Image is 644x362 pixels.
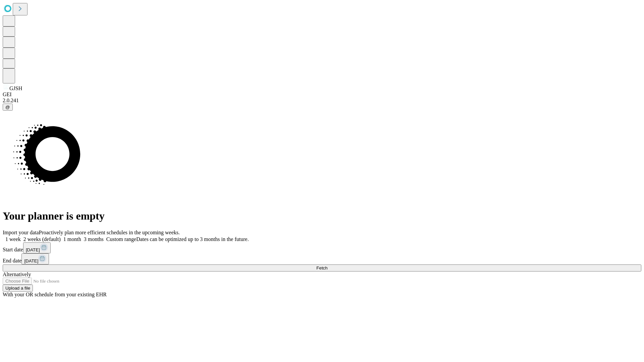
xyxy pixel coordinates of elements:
span: @ [5,105,10,110]
span: GJSH [9,85,22,91]
span: [DATE] [26,247,40,252]
div: End date [3,253,641,264]
span: Alternatively [3,271,31,277]
div: 2.0.241 [3,98,641,104]
span: 1 week [5,236,21,242]
span: [DATE] [24,258,38,263]
div: GEI [3,92,641,98]
button: [DATE] [21,253,49,264]
span: 1 month [63,236,81,242]
button: [DATE] [23,242,51,253]
span: 3 months [84,236,104,242]
div: Start date [3,242,641,253]
span: Custom range [106,236,136,242]
button: Upload a file [3,285,33,292]
h1: Your planner is empty [3,210,641,222]
span: Fetch [316,265,327,270]
span: 2 weeks (default) [23,236,61,242]
span: Dates can be optimized up to 3 months in the future. [136,236,249,242]
span: Proactively plan more efficient schedules in the upcoming weeks. [39,230,180,235]
span: Import your data [3,230,39,235]
button: Fetch [3,264,641,271]
span: With your OR schedule from your existing EHR [3,292,107,297]
button: @ [3,104,13,111]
